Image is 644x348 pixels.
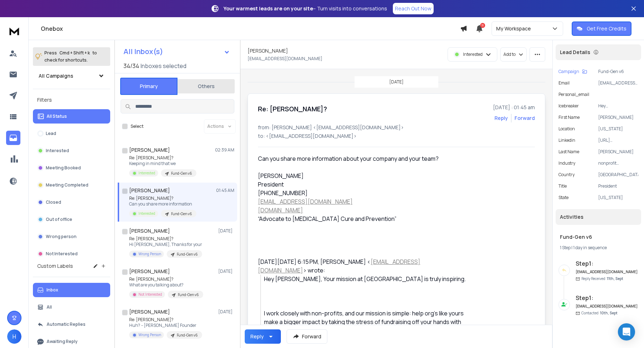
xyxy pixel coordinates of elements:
span: Cmd + Shift + k [58,49,91,57]
label: Select [131,124,143,129]
h1: [PERSON_NAME] [129,308,170,315]
div: Can you share more information about your company and your team? [258,154,467,240]
h1: [PERSON_NAME] [129,268,170,275]
p: [US_STATE] [598,126,638,132]
p: Out of office [46,217,72,222]
p: Meeting Booked [46,165,81,171]
p: [PERSON_NAME] [598,149,638,155]
p: Wrong Person [138,251,161,257]
div: Forward [514,115,535,122]
h3: Custom Labels [37,262,73,270]
p: Email [558,80,570,86]
p: Fund-Gen v6 [177,252,198,257]
p: Fund-Gen v6 [598,69,638,74]
p: Contacted [581,310,618,316]
h1: [PERSON_NAME] [129,146,170,154]
p: [DATE] [389,79,404,85]
p: personal_email [558,92,589,97]
p: – Turn visits into conversations [224,5,387,12]
button: Interested [33,144,110,158]
h6: [EMAIL_ADDRESS][DOMAIN_NAME] [576,304,638,309]
p: Re: [PERSON_NAME]? [129,155,196,161]
h1: Fund-Gen v6 [560,233,637,241]
div: [DATE][DATE] 6:15 PM, [PERSON_NAME] < > wrote: [258,257,467,275]
button: All Campaigns [33,69,110,83]
button: Out of office [33,212,110,227]
a: [EMAIL_ADDRESS][DOMAIN_NAME] [258,198,353,206]
p: Fund-Gen v6 [178,292,199,298]
p: Fund-Gen v6 [171,171,192,176]
p: President [598,183,638,189]
p: All Status [47,113,67,119]
button: Closed [33,195,110,209]
p: to: <[EMAIL_ADDRESS][DOMAIN_NAME]> [258,132,535,140]
p: [GEOGRAPHIC_DATA] [598,172,638,178]
p: Add to [503,52,516,57]
p: [DATE] [218,228,234,234]
p: icebreaker [558,103,579,109]
p: state [558,195,569,200]
p: Fund-Gen v6 [177,333,198,338]
p: 01:45 AM [216,188,234,193]
h1: Onebox [41,24,460,33]
p: Press to check for shortcuts. [44,49,97,64]
span: 10th, Sept [600,310,618,315]
p: Wrong Person [138,332,161,338]
p: What are you talking about? [129,282,203,288]
span: 11 [480,23,485,28]
button: Meeting Completed [33,178,110,192]
button: Lead [33,126,110,141]
p: First Name [558,115,580,120]
strong: Your warmest leads are on your site [224,5,313,12]
p: Not Interested [138,292,162,297]
span: H [7,329,21,344]
p: My Workspace [496,25,534,32]
p: [US_STATE] [598,195,638,200]
h6: Step 1 : [576,259,638,268]
span: 11th, Sept [607,276,623,281]
p: country [558,172,575,178]
button: Reply [494,115,508,122]
h3: Inboxes selected [141,62,186,70]
h6: Step 1 : [576,294,638,302]
h1: Re: [PERSON_NAME]? [258,104,327,114]
p: [EMAIL_ADDRESS][DOMAIN_NAME] [248,56,322,62]
button: Primary [120,78,177,95]
p: [DATE] : 01:45 am [493,104,535,111]
h1: [PERSON_NAME] [129,187,170,194]
button: Inbox [33,283,110,297]
span: 1 day in sequence [573,245,607,251]
h3: Filters [33,95,110,105]
p: Campaign [558,69,579,74]
p: [DATE] [218,269,234,274]
p: Keeping in mind that we [129,161,196,166]
p: Automatic Replies [47,322,86,327]
button: All Inbox(s) [118,44,236,59]
h6: [EMAIL_ADDRESS][DOMAIN_NAME] [576,269,638,275]
button: Campaign [558,69,587,74]
p: Re: [PERSON_NAME]? [129,276,203,282]
h1: [PERSON_NAME] [129,227,170,235]
p: Lead [46,131,56,136]
p: Re: [PERSON_NAME]? [129,317,202,323]
span: 34 / 34 [123,62,139,70]
p: [DATE] [218,309,234,315]
img: logo [7,24,21,38]
p: Can you share more information [129,201,196,207]
p: Interested [138,211,155,216]
div: [PERSON_NAME] President [PHONE_NUMBER] “Advocate to [MEDICAL_DATA] Cure and Prevention” [258,171,467,240]
p: industry [558,160,575,166]
button: Reply [245,329,281,344]
p: location [558,126,575,132]
div: Activities [556,209,641,225]
button: Wrong person [33,229,110,244]
h1: [PERSON_NAME] [248,47,288,54]
p: [EMAIL_ADDRESS][DOMAIN_NAME] [598,80,638,86]
p: [PERSON_NAME] [598,115,638,120]
div: Reply [250,333,264,340]
p: Hey [PERSON_NAME], Your mission at [GEOGRAPHIC_DATA] is truly inspiring. [598,103,638,109]
p: Interested [46,148,69,154]
p: Interested [463,52,483,57]
p: Re: [PERSON_NAME]? [129,236,202,242]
